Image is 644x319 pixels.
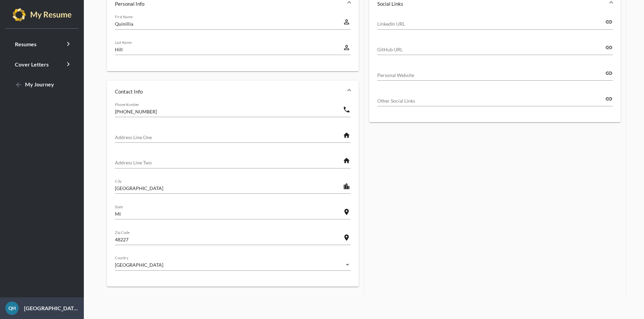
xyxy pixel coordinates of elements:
[5,301,19,315] div: QH
[115,20,343,27] input: First Name
[115,0,342,7] mat-panel-title: Personal Info
[115,236,343,243] input: Zip Code
[377,20,605,27] input: LinkedIn URL
[15,81,23,89] mat-icon: arrow_back
[377,0,605,7] mat-panel-title: Social Links
[369,15,621,122] div: Social Links
[8,77,76,93] a: My Journey
[377,46,605,53] input: GitHub URL
[377,72,605,79] input: Personal Website
[115,108,343,115] input: Phone Number
[343,182,350,190] mat-icon: location_city
[19,304,78,312] p: [GEOGRAPHIC_DATA]
[115,210,343,217] input: State
[107,102,359,287] div: Contact Info
[115,159,343,166] input: Address Line Two
[64,60,72,68] i: keyboard_arrow_right
[15,61,49,68] span: Cover Letters
[115,134,343,141] input: Address Line One
[605,18,613,26] mat-icon: link
[343,131,350,139] mat-icon: home
[15,41,37,47] span: Resumes
[64,40,72,48] i: keyboard_arrow_right
[115,88,342,95] mat-panel-title: Contact Info
[343,208,350,216] mat-icon: location_on
[605,69,613,77] mat-icon: link
[107,15,359,71] div: Personal Info
[15,81,54,87] span: My Journey
[343,157,350,165] mat-icon: home
[115,46,343,53] input: Last Name
[605,95,613,103] mat-icon: link
[115,185,343,192] input: City
[343,18,350,26] mat-icon: perm_identity
[115,262,163,268] span: [GEOGRAPHIC_DATA]
[605,44,613,52] mat-icon: link
[107,81,359,102] mat-expansion-panel-header: Contact Info
[13,8,72,22] img: my-resume-light.png
[343,44,350,52] mat-icon: perm_identity
[377,97,605,104] input: Other Social Links
[115,261,351,268] mat-select: Country
[343,234,350,242] mat-icon: location_on
[343,106,350,114] mat-icon: phone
